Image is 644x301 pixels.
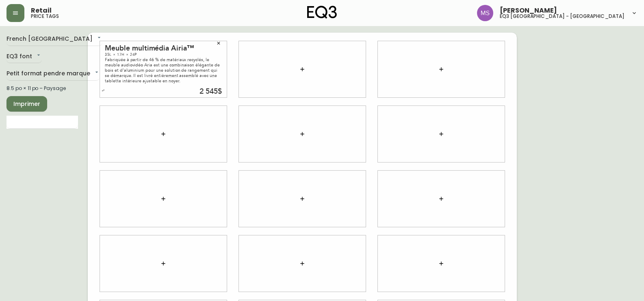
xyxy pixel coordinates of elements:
[7,67,100,81] div: Petit format pendre marque
[500,14,624,19] h5: eq3 [GEOGRAPHIC_DATA] - [GEOGRAPHIC_DATA]
[7,85,78,92] div: 8.5 po × 11 po – Paysage
[103,44,130,51] div: 30830-00-IS
[75,36,130,44] div: Catégorie 30
[12,22,66,29] div: Coussin carré 18po
[307,6,337,19] img: logo
[39,44,67,51] div: 30830-00-IS
[75,22,130,29] div: Coussin carré 18po
[13,99,41,109] span: Imprimer
[12,36,66,44] div: Catégorie 30
[75,61,130,68] div: Coussin 17po x 21po
[105,52,222,57] div: 35L × 17H × 24P
[7,116,78,129] input: Recherche
[12,29,66,36] div: Fibre
[31,14,59,19] h5: price tags
[12,44,28,51] div: 69,99$
[500,7,557,14] span: [PERSON_NAME]
[477,5,493,21] img: 1b6e43211f6f3cc0b0729c9049b8e7af
[31,7,52,14] span: Retail
[105,57,222,83] div: Fabriquée à partir de 46 % de matériaux recyclés, le meuble audiovidéo Aria est une combinaison é...
[7,96,47,112] button: Imprimer
[12,61,66,68] div: Coussin 17po x 21po
[105,45,222,52] div: Meuble multimédia Airia™
[7,33,102,46] div: French [GEOGRAPHIC_DATA]
[75,29,130,36] div: Fibre
[75,44,91,51] div: 69,99$
[199,88,222,95] div: 2 545$
[7,50,42,64] div: EQ3 font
